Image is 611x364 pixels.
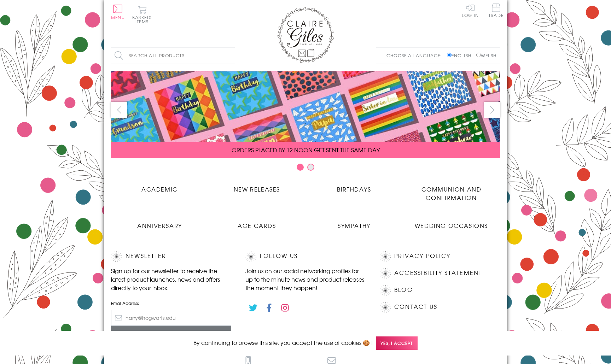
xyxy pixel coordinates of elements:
button: prev [111,102,127,118]
span: Anniversary [137,221,182,230]
span: Birthdays [337,185,371,193]
a: Trade [489,4,504,19]
input: English [447,53,452,57]
span: Academic [141,185,178,193]
button: Carousel Page 1 (Current Slide) [297,164,304,171]
p: Choose a language: [386,52,446,59]
a: Contact Us [394,302,437,312]
a: Academic [111,180,208,193]
a: New Releases [208,180,305,193]
a: Blog [394,285,413,295]
input: Welsh [476,53,481,57]
label: English [447,52,475,59]
input: Search all products [111,48,235,64]
a: Age Cards [208,216,305,230]
button: Menu [111,5,125,19]
button: Carousel Page 2 [307,164,314,171]
span: Communion and Confirmation [421,185,482,202]
p: Join us on our social networking profiles for up to the minute news and product releases the mome... [245,266,366,292]
input: Search [228,48,235,64]
h2: Newsletter [111,251,231,262]
span: Yes, I accept [376,336,418,350]
span: Menu [111,14,125,20]
span: ORDERS PLACED BY 12 NOON GET SENT THE SAME DAY [232,146,380,154]
button: next [484,102,500,118]
span: 0 items [135,14,152,25]
a: Wedding Occasions [403,216,500,230]
p: Sign up for our newsletter to receive the latest product launches, news and offers directly to yo... [111,266,231,292]
a: Privacy Policy [394,251,450,261]
button: Basket0 items [132,6,152,24]
span: Wedding Occasions [415,221,488,230]
a: Anniversary [111,216,208,230]
a: Log In [462,4,479,17]
span: Sympathy [338,221,371,230]
input: Subscribe [111,326,231,342]
span: Trade [489,4,504,17]
input: harry@hogwarts.edu [111,310,231,326]
h2: Follow Us [245,251,366,262]
a: Birthdays [305,180,403,193]
a: Sympathy [305,216,403,230]
div: Carousel Pagination [111,163,500,174]
img: Claire Giles Greetings Cards [277,7,334,63]
label: Welsh [476,52,496,59]
a: Accessibility Statement [394,268,482,278]
a: Communion and Confirmation [403,180,500,202]
span: Age Cards [238,221,276,230]
span: New Releases [234,185,280,193]
label: Email Address [111,300,231,306]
